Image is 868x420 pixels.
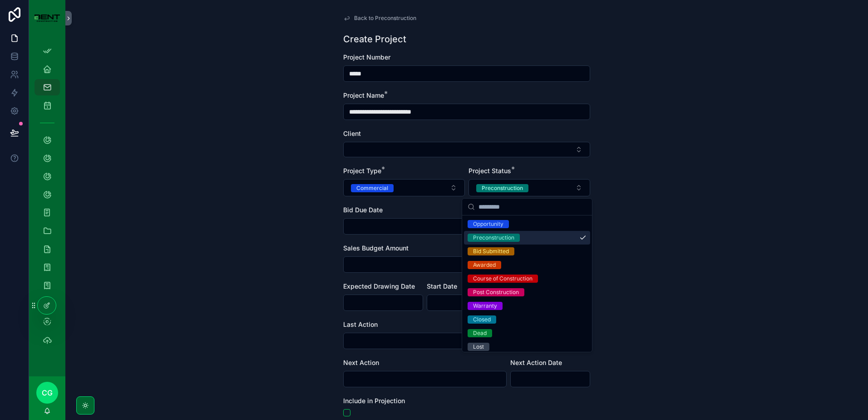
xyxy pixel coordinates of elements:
[473,288,519,296] div: Post Construction
[343,91,384,99] span: Project Name
[343,359,379,366] span: Next Action
[35,15,60,22] img: App logo
[42,387,53,398] span: CG
[29,36,65,360] div: scrollable content
[473,329,487,337] div: Dead
[473,315,491,324] div: Closed
[343,15,416,22] a: Back to Preconstruction
[510,359,562,366] span: Next Action Date
[343,282,415,290] span: Expected Drawing Date
[343,142,590,157] button: Select Button
[343,179,465,196] button: Select Button
[473,275,533,283] div: Course of Construction
[343,320,378,328] span: Last Action
[473,261,496,269] div: Awarded
[343,206,383,214] span: Bid Due Date
[462,215,592,352] div: Suggestions
[343,244,409,252] span: Sales Budget Amount
[356,184,388,192] div: Commercial
[473,247,509,255] div: Bid Submitted
[469,167,511,175] span: Project Status
[473,302,497,310] div: Warranty
[343,130,361,137] span: Client
[469,179,590,196] button: Select Button
[473,343,484,351] div: Lost
[354,15,416,22] span: Back to Preconstruction
[343,167,381,175] span: Project Type
[343,33,406,45] h1: Create Project
[343,397,405,405] span: Include in Projection
[473,234,514,242] div: Preconstruction
[427,282,457,290] span: Start Date
[473,220,503,228] div: Opportunity
[343,53,390,61] span: Project Number
[482,184,523,192] div: Preconstruction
